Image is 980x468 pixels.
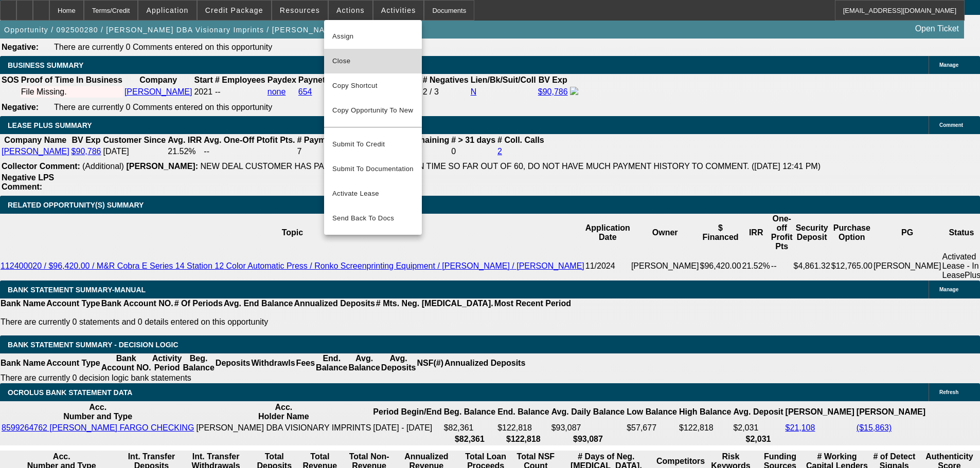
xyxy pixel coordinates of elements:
span: Copy Shortcut [332,80,414,92]
span: Submit To Credit [332,138,414,151]
span: Copy Opportunity To New [332,106,413,114]
span: Activate Lease [332,188,414,200]
span: Assign [332,30,414,43]
span: Submit To Documentation [332,163,414,175]
span: Close [332,55,414,67]
span: Send Back To Docs [332,212,414,224]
